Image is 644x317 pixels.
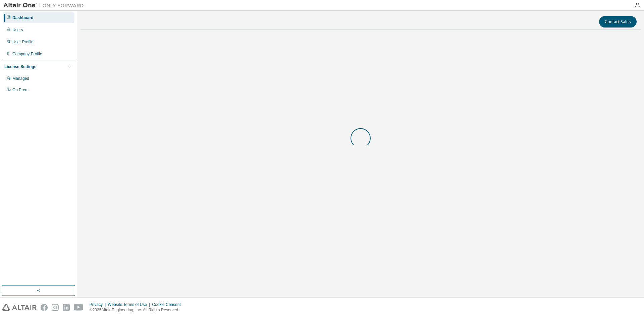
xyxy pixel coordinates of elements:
[74,304,84,311] img: youtube.svg
[12,15,34,20] div: Dashboard
[90,307,185,313] p: © 2025 Altair Engineering, Inc. All Rights Reserved.
[4,64,36,69] div: License Settings
[63,304,70,311] img: linkedin.svg
[108,302,152,307] div: Website Terms of Use
[152,302,184,307] div: Cookie Consent
[12,39,34,45] div: User Profile
[12,87,29,93] div: On Prem
[2,304,37,311] img: altair_logo.svg
[599,16,637,28] button: Contact Sales
[12,76,29,81] div: Managed
[41,304,48,311] img: facebook.svg
[12,27,23,33] div: Users
[12,51,42,57] div: Company Profile
[90,302,108,307] div: Privacy
[3,2,87,9] img: Altair One
[52,304,59,311] img: instagram.svg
